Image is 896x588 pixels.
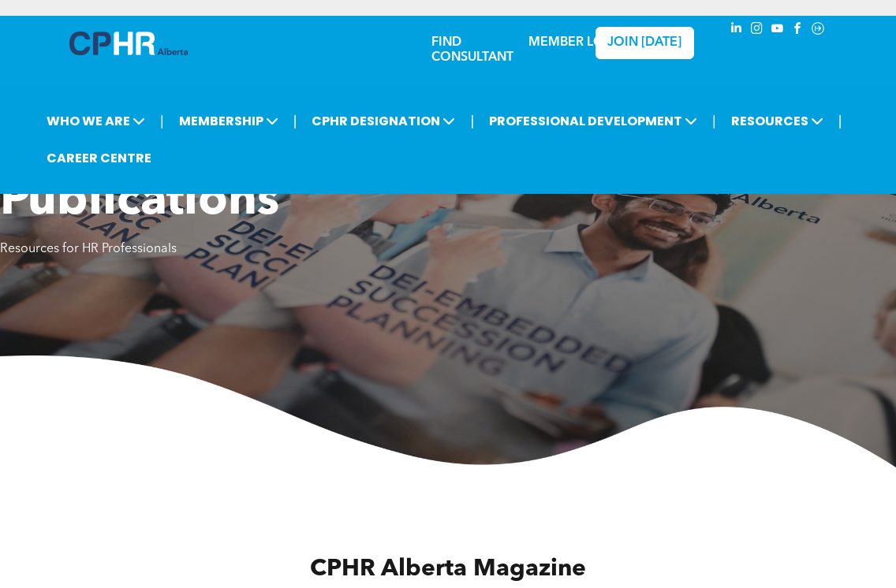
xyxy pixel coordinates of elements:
[484,106,702,136] span: PROFESSIONAL DEVELOPMENT
[174,106,283,136] span: MEMBERSHIP
[726,106,828,136] span: RESOURCES
[748,20,765,41] a: instagram
[42,106,150,136] span: WHO WE ARE
[42,143,156,173] a: CAREER CENTRE
[727,20,745,41] a: linkedin
[160,105,164,137] li: |
[838,105,842,137] li: |
[470,105,474,137] li: |
[712,105,716,137] li: |
[607,35,681,50] span: JOIN [DATE]
[789,20,806,41] a: facebook
[310,557,586,581] span: CPHR Alberta Magazine
[431,36,513,64] a: FIND CONSULTANT
[768,20,786,41] a: youtube
[809,20,827,41] a: Social network
[595,27,694,59] a: JOIN [DATE]
[293,105,297,137] li: |
[307,106,460,136] span: CPHR DESIGNATION
[69,32,188,55] img: A blue and white logo for cp alberta
[528,36,627,49] a: MEMBER LOGIN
